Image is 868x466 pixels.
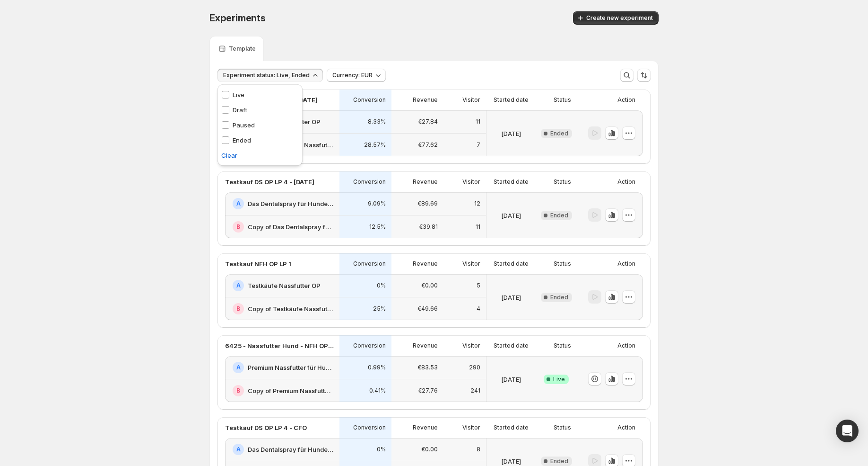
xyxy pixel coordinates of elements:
p: Started date [494,342,529,349]
p: 9.09% [368,200,386,207]
p: 12.5% [369,223,386,231]
p: Status [554,96,571,104]
p: Action [617,342,635,349]
p: Action [617,424,635,431]
p: €27.76 [418,387,438,394]
p: Action [617,178,635,186]
p: 0% [377,446,386,453]
p: Visitor [462,178,480,186]
p: 11 [476,118,480,125]
p: Visitor [462,424,480,431]
p: €83.53 [417,364,438,371]
h2: A [236,364,241,371]
p: [DATE] [501,457,521,466]
p: Started date [494,424,529,431]
span: Ended [550,294,568,301]
p: Conversion [353,96,386,104]
p: Visitor [462,96,480,104]
h2: B [236,387,240,394]
p: Status [554,424,571,431]
p: €27.84 [418,118,438,125]
p: Visitor [462,260,480,268]
p: 11 [476,223,480,231]
p: Revenue [413,424,438,431]
h2: Testkäufe Nassfutter OP [248,281,320,290]
p: Status [554,342,571,349]
p: Testkauf DS OP LP 4 - [DATE] [225,177,314,187]
span: Experiment status: Live, Ended [223,72,310,79]
p: 4 [477,305,480,313]
p: Started date [494,260,529,268]
span: Clear [221,151,237,160]
p: Status [554,178,571,186]
p: €39.81 [419,223,438,231]
p: 241 [470,387,480,394]
p: [DATE] [501,375,521,384]
button: Experiment status: Live, Ended [217,69,323,82]
button: Currency: EUR [327,69,386,82]
span: Ended [550,130,568,137]
p: Revenue [413,96,438,104]
p: Ended [233,135,251,145]
h2: Copy of Premium Nassfutter für Hunde: Jetzt Neukunden Deal sichern! [248,386,334,395]
p: Paused [233,120,255,130]
p: 25% [373,305,386,313]
p: Conversion [353,424,386,431]
span: Experiments [209,12,266,24]
p: 0.41% [369,387,386,394]
h2: B [236,223,240,231]
p: Conversion [353,260,386,268]
h2: A [236,200,241,207]
h2: A [236,446,241,453]
p: Revenue [413,178,438,186]
span: Ended [550,212,568,219]
h2: Copy of Testkäufe Nassfutter OP [248,304,334,314]
p: 0.99% [368,364,386,371]
h2: Premium Nassfutter für Hunde: Jetzt Neukunden Deal sichern! [248,363,334,372]
p: 0% [377,282,386,289]
button: Clear [216,148,243,163]
p: [DATE] [501,293,521,302]
h2: Das Dentalspray für Hunde: Jetzt Neukunden Deal sichern!-v1-test [248,199,334,208]
span: Create new experiment [586,14,653,22]
p: 7 [477,141,480,149]
h2: Das Dentalspray für Hunde: Jetzt Neukunden Deal sichern!-v1-test [248,445,334,454]
p: Started date [494,96,529,104]
div: Open Intercom Messenger [836,420,859,442]
p: 5 [477,282,480,289]
p: Conversion [353,342,386,349]
p: Revenue [413,260,438,268]
button: Create new experiment [573,11,659,25]
p: Action [617,96,635,104]
button: Sort the results [637,69,651,82]
p: Conversion [353,178,386,186]
p: Visitor [462,342,480,349]
p: €89.69 [417,200,438,207]
p: Template [229,45,256,53]
p: 8.33% [368,118,386,125]
h2: Copy of Das Dentalspray für Hunde: Jetzt Neukunden Deal sichern!-v1-test [248,222,334,232]
p: [DATE] [501,211,521,220]
h2: B [236,305,240,313]
p: Draft [233,105,247,115]
p: 28.57% [364,141,386,149]
p: €49.66 [417,305,438,313]
span: Live [553,376,565,383]
p: Revenue [413,342,438,349]
p: Testkauf DS OP LP 4 - CFO [225,423,307,432]
p: €0.00 [421,446,438,453]
p: [DATE] [501,129,521,138]
p: 8 [477,446,480,453]
p: Testkauf NFH OP LP 1 [225,259,291,269]
p: Status [554,260,571,268]
p: €0.00 [421,282,438,289]
span: Ended [550,457,568,465]
p: Action [617,260,635,268]
p: Started date [494,178,529,186]
p: 12 [474,200,480,207]
p: 6425 - Nassfutter Hund - NFH OP LP 1 - Offer - 3 vs. 2 [225,341,334,350]
p: Live [233,90,244,99]
h2: A [236,282,241,289]
p: 290 [469,364,480,371]
span: Currency: EUR [332,72,373,79]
